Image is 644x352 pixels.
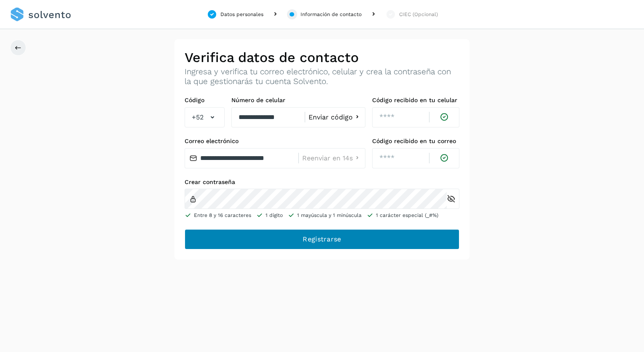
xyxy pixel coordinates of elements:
[185,138,365,145] label: Correo electrónico
[302,154,362,162] button: Reenviar en 14s
[185,229,459,249] button: Registrarse
[367,211,438,219] li: 1 carácter especial (_#%)
[185,211,251,219] li: Entre 8 y 16 caracteres
[309,114,353,121] span: Enviar código
[302,155,353,162] span: Reenviar en 14s
[309,113,362,122] button: Enviar código
[303,235,341,244] span: Registrarse
[372,138,459,145] label: Código recibido en tu correo
[185,97,225,104] label: Código
[192,112,204,122] span: +52
[288,211,362,219] li: 1 mayúscula y 1 minúscula
[185,67,459,87] p: Ingresa y verifica tu correo electrónico, celular y crea la contraseña con la que gestionarás tu ...
[301,11,362,18] div: Información de contacto
[231,97,365,104] label: Número de celular
[399,11,438,18] div: CIEC (Opcional)
[220,11,263,18] div: Datos personales
[185,49,459,65] h2: Verifica datos de contacto
[185,179,459,186] label: Crear contraseña
[372,97,459,104] label: Código recibido en tu celular
[256,211,283,219] li: 1 dígito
